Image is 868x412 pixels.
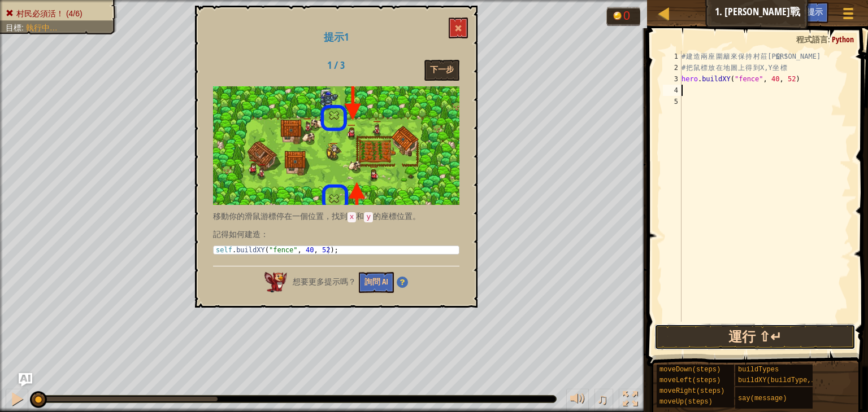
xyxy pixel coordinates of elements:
div: 1 [663,51,682,62]
span: moveLeft(steps) [659,376,721,384]
img: Hint [397,277,408,288]
span: Ask AI [769,6,788,17]
span: moveRight(steps) [659,387,724,395]
span: buildXY(buildType, x, y) [738,376,836,384]
button: Ask AI [19,373,32,387]
span: 程式語言 [796,34,828,45]
span: 想要更多提示嗎？ [293,277,356,286]
div: 4 [663,85,682,96]
button: Ask AI [763,2,793,23]
button: 切換全螢幕 [619,389,641,412]
span: : [828,34,832,45]
span: say(message) [738,395,787,402]
div: 0 [623,10,635,23]
button: 下一步 [424,60,459,81]
span: buildTypes [738,366,779,374]
button: 顯示遊戲選單 [834,2,862,29]
span: moveUp(steps) [659,398,713,406]
li: 村民必須活！ [6,8,108,19]
span: 提示1 [324,30,349,44]
button: 運行 ⇧↵ [654,324,856,350]
img: AI [264,272,287,292]
div: 3 [663,73,682,85]
span: 小提示 [799,6,823,17]
button: Ctrl + P: Pause [6,389,28,412]
span: ♫ [597,391,608,407]
button: 調整音量 [566,389,589,412]
p: 記得如何建造： [213,229,459,240]
code: y [364,212,373,222]
img: Defense of plainswood [213,86,459,205]
span: 執行中… [26,23,58,32]
span: Python [832,34,854,45]
button: ♫ [594,389,614,412]
div: 2 [663,62,682,73]
h2: 1 / 3 [301,60,371,71]
span: : [21,23,26,32]
code: x [348,212,357,222]
span: 村民必須活！ (4/6) [16,9,83,18]
div: Team 'humans' has 0 gold. [606,7,640,26]
p: 移動你的滑鼠游標停在一個位置，找到 和 的座標位置。 [213,211,459,223]
span: moveDown(steps) [659,366,721,374]
div: 5 [663,96,682,107]
button: 詢問 AI [359,272,394,293]
span: 目標 [6,23,21,32]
